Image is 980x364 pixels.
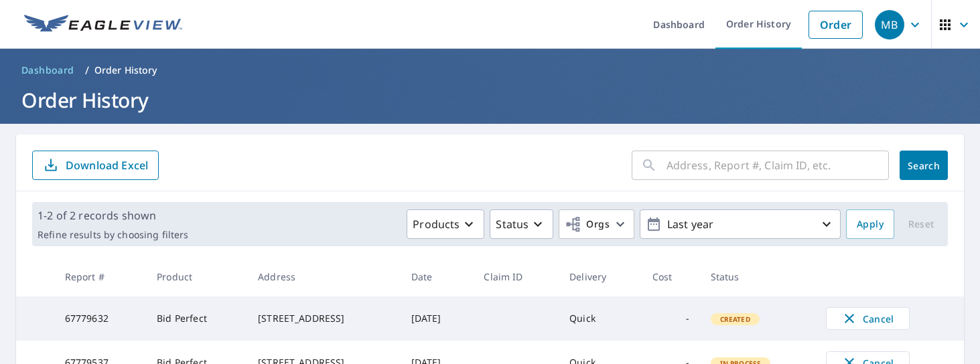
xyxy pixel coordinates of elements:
[496,216,529,232] p: Status
[846,209,894,239] button: Apply
[712,314,758,324] span: Created
[54,296,147,341] td: 67779632
[559,209,634,239] button: Orgs
[258,312,389,325] div: [STREET_ADDRESS]
[826,307,910,330] button: Cancel
[146,296,247,341] td: Bid Perfect
[32,151,159,180] button: Download Excel
[94,64,157,77] p: Order History
[473,257,559,296] th: Claim ID
[401,257,474,296] th: Date
[559,257,641,296] th: Delivery
[16,60,964,81] nav: breadcrumb
[413,216,460,232] p: Products
[21,64,74,77] span: Dashboard
[900,151,948,180] button: Search
[16,60,80,81] a: Dashboard
[640,209,841,239] button: Last year
[16,86,964,114] h1: Order History
[662,213,819,236] p: Last year
[24,15,182,35] img: EV Logo
[565,216,610,233] span: Orgs
[667,147,889,184] input: Address, Report #, Claim ID, etc.
[840,310,896,327] span: Cancel
[910,159,937,172] span: Search
[247,257,400,296] th: Address
[700,257,815,296] th: Status
[875,10,904,39] div: MB
[642,257,700,296] th: Cost
[857,216,884,233] span: Apply
[809,11,863,39] a: Order
[54,257,147,296] th: Report #
[407,209,484,239] button: Products
[66,158,148,173] p: Download Excel
[490,209,553,239] button: Status
[559,296,641,341] td: Quick
[85,62,89,78] li: /
[401,296,474,341] td: [DATE]
[38,207,188,223] p: 1-2 of 2 records shown
[642,296,700,341] td: -
[38,229,188,241] p: Refine results by choosing filters
[146,257,247,296] th: Product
